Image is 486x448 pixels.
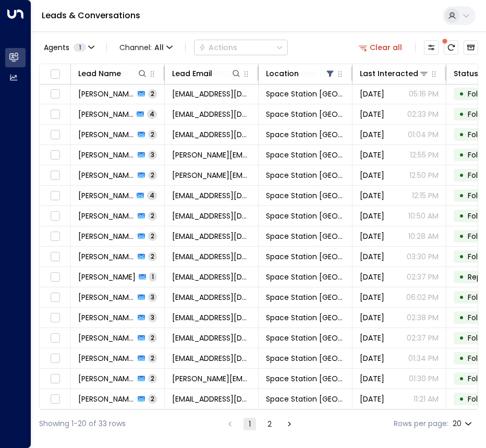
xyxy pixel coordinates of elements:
button: page 1 [244,418,256,430]
span: jagnagra15@gmail.com [172,109,251,119]
span: 2 [148,171,157,179]
p: 03:30 PM [407,251,439,262]
span: Samantha Clark [78,272,136,282]
span: Yesterday [360,190,384,201]
p: 12:50 PM [409,170,439,180]
span: Toggle select row [48,210,62,223]
span: Rupinder Bhamra [78,129,135,140]
span: Aug 12, 2025 [360,353,384,364]
span: Toggle select row [48,250,62,263]
div: 20 [453,416,474,431]
span: Paulchalmers34@yahoo.co.uk [172,394,251,404]
span: Space Station Solihull [266,89,345,99]
div: • [459,126,464,143]
span: katiya.messaoudi@hotmail.co.uk [172,170,251,180]
span: Andreas Pietsch [78,211,135,221]
div: • [459,85,464,103]
span: Toggle select row [48,108,62,121]
span: Reiss Gough [78,150,135,160]
span: 2 [148,394,157,403]
span: hazelandhughproperties@gmail.com [172,231,251,241]
span: greg.baldwin@htmltd.co.uk [172,373,251,384]
span: rupinderksaimbi@gmail.com [172,129,251,140]
label: Rows per page: [394,418,448,429]
div: • [459,227,464,245]
p: 10:28 AM [408,231,439,241]
span: Toggle select row [48,230,62,243]
span: 4 [147,110,157,118]
span: 2 [148,89,157,98]
span: sjclark69@hotmail.com [172,251,251,262]
span: Toggle select row [48,149,62,162]
span: apietsch@talktalk.net [172,211,251,221]
span: Yesterday [360,170,384,180]
p: 06:02 PM [406,292,439,302]
span: mishthigupta0506@gmail.com [172,333,251,343]
span: Adam Hatton [78,292,135,302]
span: Aug 13, 2025 [360,89,384,99]
span: 3 [148,150,157,159]
div: Location [266,67,299,80]
p: 02:38 PM [407,312,439,323]
span: 4 [147,191,157,200]
span: Space Station Solihull [266,292,345,302]
div: Lead Name [78,67,121,80]
div: • [459,349,464,367]
p: 01:34 PM [408,353,439,364]
span: 3 [148,313,157,322]
span: lizshaylor@yahoo.co.uk [172,353,251,364]
span: Inderjeet Nagra [78,312,135,323]
span: Gagandeep Nagra [78,109,133,119]
span: hatton1992@hotmail.co.uk [172,292,251,302]
span: Space Station Solihull [266,394,345,404]
div: • [459,187,464,204]
button: Go to page 2 [263,418,276,430]
span: Aug 13, 2025 [360,251,384,262]
span: Toggle select all [48,68,62,81]
span: ant smith [78,190,133,201]
div: Location [266,67,335,80]
span: Aug 12, 2025 [360,333,384,343]
p: 02:37 PM [407,272,439,282]
button: Agents1 [39,40,98,55]
span: 1 [74,43,86,52]
span: Toggle select row [48,291,62,304]
span: Greg Baldwin [78,373,135,384]
span: Space Station Solihull [266,251,345,262]
div: • [459,248,464,265]
div: • [459,288,464,306]
p: 12:55 PM [410,150,439,160]
p: 02:33 PM [407,109,439,119]
span: Aug 12, 2025 [360,394,384,404]
span: Toggle select row [48,88,62,101]
span: Clive Hallifax [78,89,135,99]
span: Aug 12, 2025 [360,373,384,384]
p: 01:04 PM [408,129,439,140]
span: Yesterday [360,211,384,221]
p: 10:50 AM [408,211,439,221]
span: 3 [148,293,157,301]
span: Katiya Messaoudi [78,170,135,180]
span: Space Station Solihull [266,150,345,160]
span: Space Station Solihull [266,129,345,140]
span: There are new threads available. Refresh the grid to view the latest updates. [444,40,458,55]
div: Last Interacted [360,67,429,80]
div: Last Interacted [360,67,418,80]
button: Clear all [355,40,407,55]
span: Space Station Solihull [266,231,345,241]
span: Space Station Solihull [266,312,345,323]
span: 2 [148,211,157,220]
span: 2 [148,374,157,383]
div: • [459,207,464,225]
span: Mishthi Gupta [78,333,135,343]
span: 2 [148,354,157,362]
span: Yesterday [360,150,384,160]
span: 2 [148,333,157,342]
div: • [459,166,464,184]
div: Showing 1-20 of 33 rows [39,418,126,429]
button: Actions [194,40,288,55]
span: is.nagra@hotmail.co.uk [172,312,251,323]
div: Lead Email [172,67,212,80]
div: • [459,329,464,347]
div: Lead Name [78,67,148,80]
